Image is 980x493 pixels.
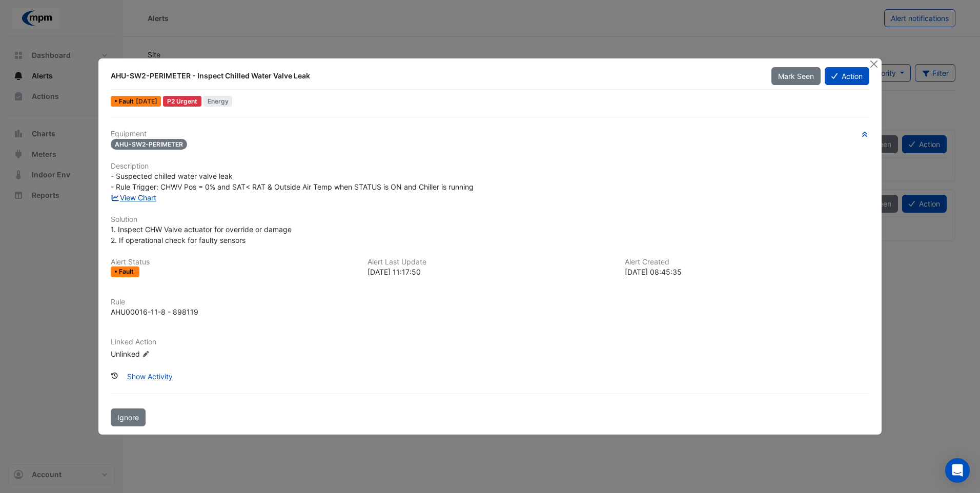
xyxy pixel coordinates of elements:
button: Show Activity [120,367,179,385]
span: 1. Inspect CHW Valve actuator for override or damage 2. If operational check for faulty sensors [111,225,292,244]
a: View Chart [111,193,156,202]
span: - Suspected chilled water valve leak - Rule Trigger: CHWV Pos = 0% and SAT< RAT & Outside Air Tem... [111,172,474,191]
h6: Alert Last Update [367,258,612,266]
button: Action [825,67,869,85]
h6: Rule [111,298,869,306]
div: [DATE] 11:17:50 [367,266,612,277]
span: Fault [119,269,136,275]
span: Fri 12-Sep-2025 11:17 AWST [136,97,157,105]
div: P2 Urgent [163,96,201,107]
span: Energy [203,96,233,107]
h6: Alert Created [625,258,869,266]
div: [DATE] 08:45:35 [625,266,869,277]
div: AHU00016-11-8 - 898119 [111,306,198,317]
span: Ignore [117,413,139,422]
h6: Solution [111,215,869,224]
button: Close [869,58,880,69]
button: Mark Seen [771,67,821,85]
h6: Description [111,162,869,171]
h6: Alert Status [111,258,355,266]
div: AHU-SW2-PERIMETER - Inspect Chilled Water Valve Leak [111,71,759,81]
h6: Linked Action [111,338,869,346]
span: Fault [119,98,136,105]
span: AHU-SW2-PERIMETER [111,139,187,150]
button: Ignore [111,408,146,426]
span: Mark Seen [778,72,814,80]
h6: Equipment [111,130,869,138]
fa-icon: Edit Linked Action [142,350,150,358]
div: Unlinked [111,348,234,359]
div: Open Intercom Messenger [945,458,970,483]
